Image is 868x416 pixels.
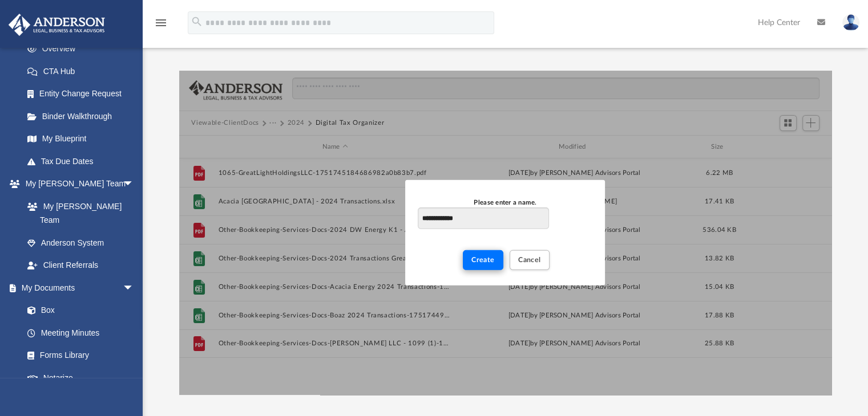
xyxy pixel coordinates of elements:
span: arrow_drop_down [123,276,146,300]
a: Notarize [16,366,146,389]
span: arrow_drop_down [123,173,146,196]
a: Box [16,299,140,322]
span: Cancel [518,256,541,263]
a: Binder Walkthrough [16,105,151,128]
button: Create [463,250,503,270]
a: Entity Change Request [16,83,151,105]
img: Anderson Advisors Platinum Portal [5,14,108,36]
a: CTA Hub [16,60,151,83]
span: Create [471,256,495,263]
a: My Blueprint [16,128,146,150]
a: Tax Due Dates [16,150,151,173]
a: menu [154,22,168,30]
a: Forms Library [16,344,140,367]
div: New Folder [405,180,605,285]
i: search [191,15,203,28]
i: menu [154,16,168,30]
a: My [PERSON_NAME] Team [16,195,140,231]
a: My Documentsarrow_drop_down [8,276,146,299]
a: Client Referrals [16,254,146,277]
a: Meeting Minutes [16,321,146,344]
a: Overview [16,38,151,60]
a: Anderson System [16,231,146,254]
button: Cancel [510,250,550,270]
a: My [PERSON_NAME] Teamarrow_drop_down [8,173,146,195]
div: Please enter a name. [418,197,592,207]
img: User Pic [842,14,859,31]
input: Please enter a name. [418,207,548,229]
